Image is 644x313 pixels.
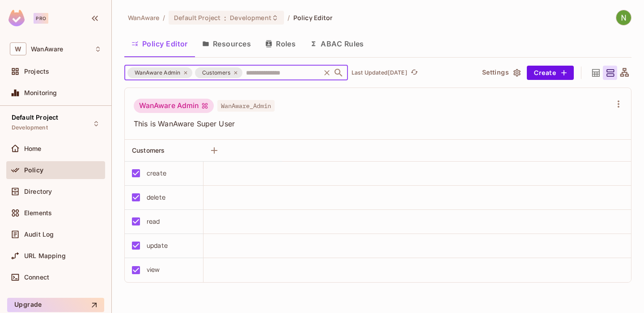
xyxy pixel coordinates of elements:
[352,69,407,76] p: Last Updated [DATE]
[24,231,54,238] span: Audit Log
[134,119,611,129] span: This is WanAware Super User
[24,68,49,75] span: Projects
[31,46,63,53] span: Workspace: WanAware
[332,67,345,79] button: Open
[24,252,66,259] span: URL Mapping
[197,68,236,77] span: Customers
[527,66,574,80] button: Create
[12,114,58,121] span: Default Project
[147,241,168,250] div: update
[147,217,160,226] div: read
[303,33,371,55] button: ABAC Rules
[132,146,165,154] span: Customers
[479,66,523,80] button: Settings
[147,192,165,202] div: delete
[616,10,631,25] img: Navanath Jadhav
[293,13,333,22] span: Policy Editor
[409,67,420,78] button: refresh
[217,100,275,112] span: WanAware_Admin
[258,33,303,55] button: Roles
[147,265,160,275] div: view
[24,188,52,195] span: Directory
[127,67,192,78] div: WanAware Admin
[24,209,52,217] span: Elements
[147,168,166,178] div: create
[288,13,290,22] li: /
[8,10,25,26] img: SReyMgAAAABJRU5ErkJggg==
[134,99,214,113] div: WanAware Admin
[10,42,26,55] span: W
[124,33,195,55] button: Policy Editor
[128,13,159,22] span: the active workspace
[24,145,42,152] span: Home
[24,167,43,174] span: Policy
[230,13,271,22] span: Development
[224,14,227,21] span: :
[407,67,420,78] span: Click to refresh data
[195,33,258,55] button: Resources
[12,124,48,131] span: Development
[129,68,186,77] span: WanAware Admin
[174,13,220,22] span: Default Project
[163,13,165,22] li: /
[34,13,48,24] div: Pro
[24,89,57,96] span: Monitoring
[321,67,333,79] button: Clear
[24,274,49,281] span: Connect
[7,298,104,312] button: Upgrade
[195,67,242,78] div: Customers
[411,68,418,77] span: refresh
